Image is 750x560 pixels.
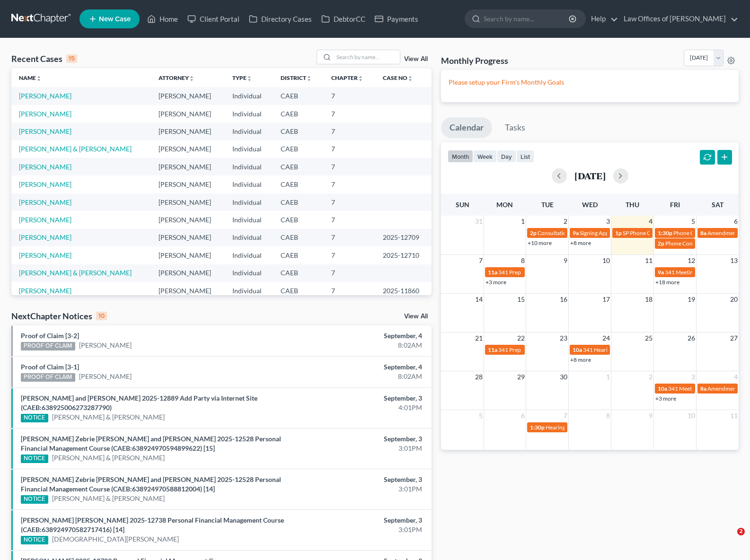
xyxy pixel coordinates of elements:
span: 2p [530,229,537,236]
a: [PERSON_NAME] [79,372,132,381]
td: CAEB [273,229,324,246]
a: +3 more [655,395,676,402]
div: September, 3 [295,394,422,403]
a: View All [404,56,428,62]
td: 7 [324,282,375,299]
a: +3 more [485,279,506,286]
a: +8 more [570,239,591,246]
div: 8:02AM [295,372,422,381]
td: Individual [225,264,274,282]
a: Case Nounfold_more [383,74,413,81]
td: [PERSON_NAME] [151,282,225,299]
span: 11a [488,346,497,353]
a: [PERSON_NAME] [19,251,71,259]
span: 8a [700,229,706,236]
a: +10 more [528,239,552,246]
span: 5 [478,410,484,421]
a: [PERSON_NAME] & [PERSON_NAME] [52,412,165,422]
td: 7 [324,87,375,105]
h3: Monthly Progress [441,55,508,66]
span: 1 [605,371,611,383]
a: Directory Cases [244,10,317,27]
td: 7 [324,211,375,228]
span: 14 [474,294,484,305]
span: 22 [516,332,526,344]
a: [PERSON_NAME] [19,110,71,118]
a: Tasks [496,117,534,138]
span: 1:30p [658,229,672,236]
span: 9 [648,410,653,421]
div: September, 3 [295,434,422,444]
span: 341 Hearing for [PERSON_NAME] & [PERSON_NAME] [583,346,718,353]
div: September, 3 [295,516,422,525]
td: 7 [324,246,375,264]
span: 12 [687,255,696,266]
span: Tue [541,201,554,209]
td: [PERSON_NAME] [151,158,225,175]
a: Proof of Claim [3-1] [21,363,79,371]
div: 3:01PM [295,444,422,453]
td: [PERSON_NAME] [151,264,225,282]
a: [PERSON_NAME] Zebrie [PERSON_NAME] and [PERSON_NAME] 2025-12528 Personal Financial Management Cou... [21,475,281,493]
td: [PERSON_NAME] [151,140,225,158]
td: CAEB [273,122,324,140]
p: Please setup your Firm's Monthly Goals [449,78,731,87]
span: 9a [658,269,664,276]
td: [PERSON_NAME] [151,122,225,140]
span: 10a [658,385,667,392]
span: 28 [474,371,484,383]
td: 7 [324,105,375,122]
span: 31 [474,216,484,227]
span: 21 [474,332,484,344]
span: 29 [516,371,526,383]
td: CAEB [273,87,324,105]
div: NOTICE [21,414,48,422]
span: 24 [601,332,611,344]
a: [PERSON_NAME] [PERSON_NAME] 2025-12738 Personal Financial Management Course (CAEB:638924970582717... [21,516,284,534]
a: [PERSON_NAME] [19,233,71,241]
td: CAEB [273,175,324,193]
span: 8 [520,255,526,266]
td: 2025-12710 [375,246,432,264]
div: September, 4 [295,331,422,341]
span: Thu [626,201,639,209]
input: Search by name... [334,50,400,64]
span: 8 [605,410,611,421]
span: 11 [729,410,739,421]
a: [PERSON_NAME] [19,127,71,135]
span: 10 [687,410,696,421]
td: CAEB [273,282,324,299]
i: unfold_more [247,76,252,81]
td: Individual [225,87,274,105]
td: 7 [324,140,375,158]
span: 10 [601,255,611,266]
td: CAEB [273,211,324,228]
td: 7 [324,193,375,211]
div: September, 3 [295,475,422,484]
td: CAEB [273,105,324,122]
td: Individual [225,158,274,175]
a: Districtunfold_more [281,74,312,81]
span: 18 [644,294,653,305]
span: 9 [563,255,568,266]
a: Client Portal [183,10,244,27]
td: 2025-11860 [375,282,432,299]
td: CAEB [273,193,324,211]
a: [PERSON_NAME] [19,216,71,224]
button: list [516,150,534,163]
span: 7 [563,410,568,421]
a: Typeunfold_more [232,74,252,81]
span: Amendments: [707,385,742,392]
span: 6 [520,410,526,421]
td: Individual [225,122,274,140]
span: Consultation for [GEOGRAPHIC_DATA][PERSON_NAME] [538,229,681,236]
span: 3 [605,216,611,227]
span: 23 [559,332,568,344]
div: NextChapter Notices [11,310,107,322]
div: 10 [96,312,107,320]
span: 341 Meeting for [PERSON_NAME] [665,269,750,276]
span: Amendments: [707,229,742,236]
a: Attorneyunfold_more [159,74,194,81]
td: Individual [225,229,274,246]
div: NOTICE [21,536,48,544]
